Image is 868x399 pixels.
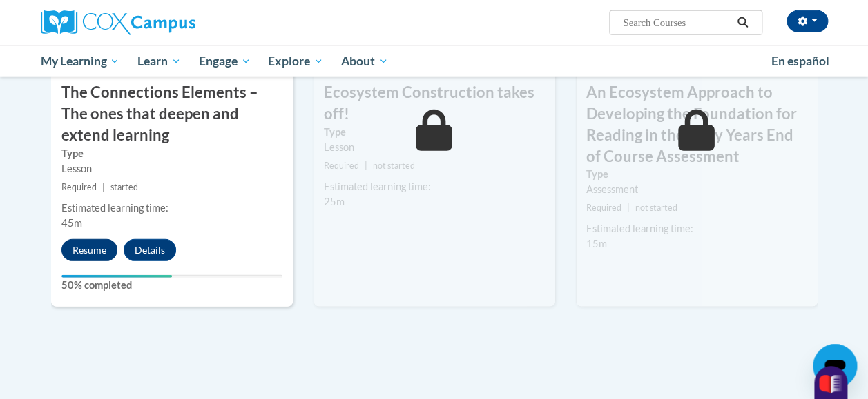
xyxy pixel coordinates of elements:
[110,182,138,192] span: started
[324,196,345,207] span: 25m
[259,45,332,77] a: Explore
[124,239,176,261] button: Details
[268,53,323,70] span: Explore
[102,182,105,192] span: |
[586,221,807,236] div: Estimated learning time:
[324,179,545,194] div: Estimated learning time:
[635,203,677,213] span: not started
[314,82,555,125] h3: Ecosystem Construction takes off!
[627,203,630,213] span: |
[576,82,818,167] h3: An Ecosystem Approach to Developing the Foundation for Reading in the Early Years End of Course A...
[51,82,293,145] h3: The Connections Elements – The ones that deepen and extend learning
[32,45,129,77] a: My Learning
[61,146,282,161] label: Type
[762,47,838,76] a: En español
[61,239,117,261] button: Resume
[190,45,260,77] a: Engage
[586,203,621,213] span: Required
[324,125,545,140] label: Type
[324,140,545,155] div: Lesson
[365,161,367,171] span: |
[732,14,753,31] button: Search
[137,53,181,70] span: Learn
[30,45,838,77] div: Main menu
[332,45,397,77] a: About
[61,217,82,229] span: 45m
[373,161,415,171] span: not started
[787,10,828,32] button: Account Settings
[771,54,829,68] span: En español
[813,344,857,388] iframe: Button to launch messaging window
[621,14,732,31] input: Search Courses
[61,182,97,192] span: Required
[61,278,282,293] label: 50% completed
[341,53,388,70] span: About
[324,161,359,171] span: Required
[61,201,282,216] div: Estimated learning time:
[586,238,607,249] span: 15m
[586,167,807,182] label: Type
[61,161,282,176] div: Lesson
[41,10,289,35] a: Cox Campus
[61,275,172,278] div: Your progress
[586,182,807,197] div: Assessment
[41,10,195,35] img: Cox Campus
[40,53,119,70] span: My Learning
[199,53,251,70] span: Engage
[128,45,190,77] a: Learn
